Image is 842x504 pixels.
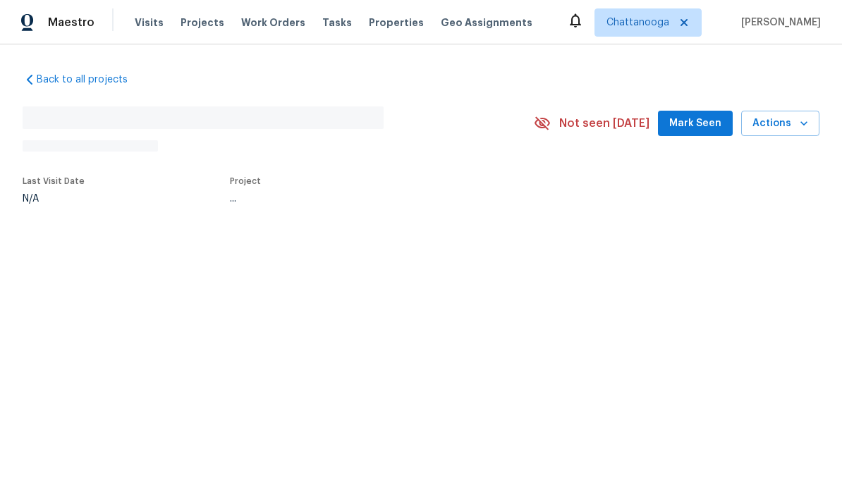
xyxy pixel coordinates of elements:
div: N/A [23,194,85,204]
span: Project [230,177,261,185]
a: Back to all projects [23,73,158,87]
span: Mark Seen [669,115,721,133]
span: Properties [369,16,424,30]
span: Geo Assignments [441,16,532,30]
span: Tasks [322,18,352,27]
div: ... [230,194,501,204]
span: Work Orders [241,16,305,30]
button: Actions [741,111,819,137]
span: [PERSON_NAME] [736,16,821,30]
button: Mark Seen [658,111,733,137]
span: Not seen [DATE] [559,116,649,130]
span: Maestro [48,16,94,30]
span: Projects [181,16,224,30]
span: Last Visit Date [23,177,85,185]
span: Chattanooga [606,16,669,30]
span: Actions [752,115,808,133]
span: Visits [135,16,164,30]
